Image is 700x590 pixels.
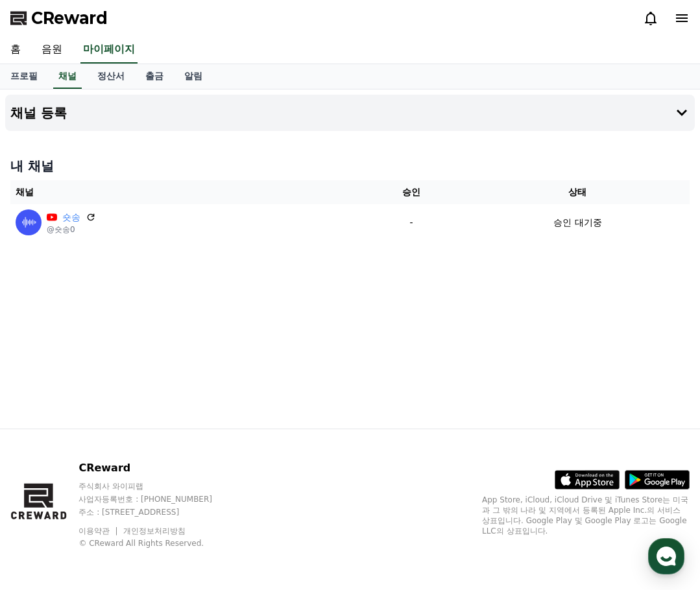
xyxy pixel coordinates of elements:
th: 상태 [466,180,690,204]
a: CReward [10,8,108,29]
th: 채널 [10,180,357,204]
button: 채널 등록 [5,95,695,131]
a: 알림 [174,64,213,89]
a: 숏송 [62,211,80,224]
a: 정산서 [87,64,135,89]
p: 사업자등록번호 : [PHONE_NUMBER] [78,494,237,504]
h4: 내 채널 [10,157,690,175]
p: @숏송0 [47,224,96,235]
p: © CReward All Rights Reserved. [78,538,237,549]
p: 주식회사 와이피랩 [78,481,237,491]
th: 승인 [357,180,466,204]
a: 출금 [135,64,174,89]
a: 마이페이지 [80,36,138,64]
h4: 채널 등록 [10,106,67,120]
a: 이용약관 [78,526,119,536]
p: CReward [78,460,237,476]
span: CReward [31,8,108,29]
img: 숏송 [16,209,42,235]
a: 개인정보처리방침 [123,526,186,536]
p: App Store, iCloud, iCloud Drive 및 iTunes Store는 미국과 그 밖의 나라 및 지역에서 등록된 Apple Inc.의 서비스 상표입니다. Goo... [482,495,690,536]
p: 주소 : [STREET_ADDRESS] [78,507,237,517]
a: 음원 [31,36,73,64]
p: - [362,216,461,230]
p: 승인 대기중 [553,216,601,230]
a: 채널 [53,64,82,89]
